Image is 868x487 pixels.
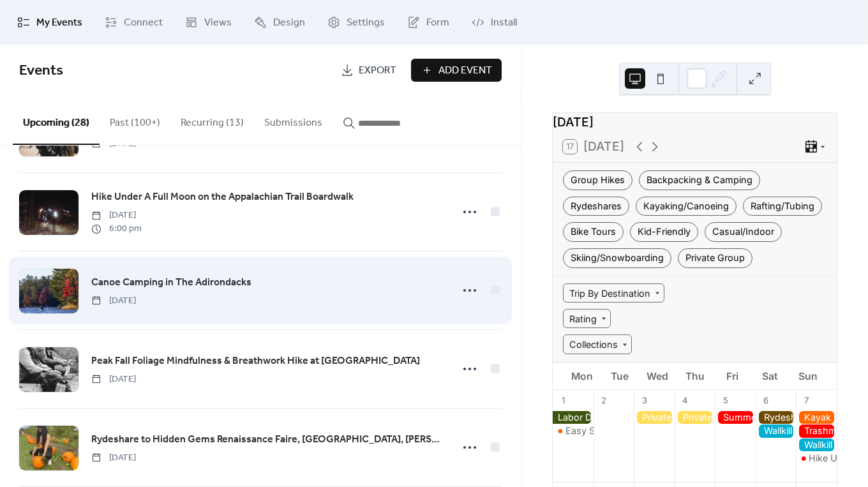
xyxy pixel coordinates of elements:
[719,394,731,406] div: 5
[398,5,459,40] a: Form
[563,363,601,390] div: Mon
[411,59,502,82] button: Add Event
[563,248,671,268] div: Skiing/Snowboarding
[176,5,241,40] a: Views
[204,15,232,31] span: Views
[91,373,136,386] span: [DATE]
[630,222,698,242] div: Kid-Friendly
[254,96,333,144] button: Submissions
[95,5,172,40] a: Connect
[796,424,837,437] div: Trashmapping Awosting Falls at Minnewaska State Park Preserve
[318,5,394,40] a: Settings
[100,96,170,144] button: Past (100+)
[796,452,837,465] div: Hike Under A Full Moon on the Appalachian Trail Boardwalk
[91,209,142,222] span: [DATE]
[743,197,822,216] div: Rafting/Tubing
[789,363,827,390] div: Sun
[636,197,737,216] div: Kayaking/Canoeing
[462,5,527,40] a: Install
[756,424,797,437] div: Wallkill Valley Railtrail E-Bike Tour
[91,190,354,205] span: Hike Under A Full Moon on the Appalachian Trail Boardwalk
[756,411,797,424] div: Rydeshare to New Paltz, NY for Hiking, Kayaking, Biking, Sightseeing & Shopping
[565,424,771,437] div: Easy Sunset Kayaking at [GEOGRAPHIC_DATA]
[796,411,837,424] div: Kayak Rentals at Housatonic River
[91,431,444,448] a: Rydeshare to Hidden Gems Renaissance Faire, [GEOGRAPHIC_DATA], [PERSON_NAME], [PERSON_NAME] Monas...
[563,222,624,242] div: Bike Tours
[491,15,517,31] span: Install
[426,15,449,31] span: Form
[91,353,420,370] a: Peak Fall Foliage Mindfulness & Breathwork Hike at [GEOGRAPHIC_DATA]
[675,411,715,424] div: Private Group
[359,63,396,79] span: Export
[638,363,676,390] div: Wed
[714,363,751,390] div: Fri
[91,274,251,291] a: Canoe Camping in The Adirondacks
[553,424,594,437] div: Easy Sunset Kayaking at Jamaica Bay
[91,294,136,308] span: [DATE]
[563,170,632,190] div: Group Hikes
[36,15,82,31] span: My Events
[170,96,254,144] button: Recurring (13)
[796,438,837,451] div: Wallkill Valley Railtrail E-Bike Tour (Rentals Only)
[678,248,752,268] div: Private Group
[347,15,385,31] span: Settings
[553,113,837,131] div: [DATE]
[13,96,100,145] button: Upcoming (28)
[438,63,492,79] span: Add Event
[715,411,756,424] div: Summer Friday Group Hikes - Only $20, Including Pickup!
[273,15,305,31] span: Design
[557,394,569,406] div: 1
[91,189,354,206] a: Hike Under A Full Moon on the Appalachian Trail Boardwalk
[91,432,444,447] span: Rydeshare to Hidden Gems Renaissance Faire, [GEOGRAPHIC_DATA], [PERSON_NAME], [PERSON_NAME] Monas...
[553,411,594,424] div: Labor Day Weekend Beach Glamping at Wildwood
[563,197,629,216] div: Rydeshares
[91,222,142,236] span: 6:00 pm
[676,363,714,390] div: Thu
[679,394,691,406] div: 4
[638,394,650,406] div: 3
[760,394,772,406] div: 6
[91,451,136,465] span: [DATE]
[244,5,315,40] a: Design
[91,275,251,290] span: Canoe Camping in The Adirondacks
[601,363,638,390] div: Tue
[705,222,782,242] div: Casual/Indoor
[91,354,420,369] span: Peak Fall Foliage Mindfulness & Breathwork Hike at [GEOGRAPHIC_DATA]
[124,15,163,31] span: Connect
[634,411,675,424] div: Private Group
[598,394,610,406] div: 2
[8,5,92,40] a: My Events
[751,363,789,390] div: Sat
[331,59,406,82] a: Export
[19,57,63,85] span: Events
[801,394,812,406] div: 7
[639,170,760,190] div: Backpacking & Camping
